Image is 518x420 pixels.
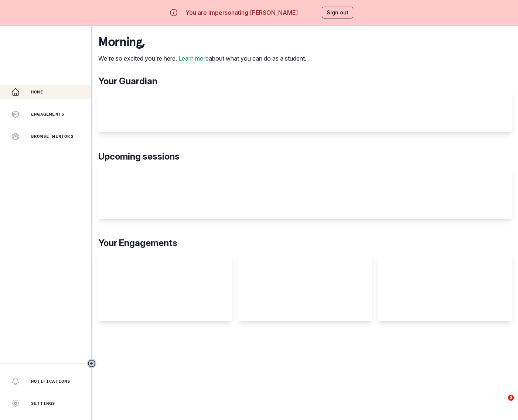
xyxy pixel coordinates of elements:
iframe: Intercom live chat [493,395,511,413]
p: Browse Mentors [31,133,74,139]
p: Engagements [31,111,64,117]
p: We're so excited you're here. about what you can do as a student. [98,54,306,63]
p: Notifications [31,378,71,384]
p: Your Guardian [98,75,512,88]
p: You are impersonating [PERSON_NAME] [185,8,298,17]
span: 2 [508,395,514,401]
p: Your Engagements [98,236,512,250]
button: Toggle sidebar [87,359,96,368]
button: Sign out [322,7,353,18]
p: morning , [98,35,306,49]
p: Settings [31,400,55,406]
a: Learn more [178,55,209,62]
p: Home [31,89,43,95]
p: Upcoming sessions [98,150,512,163]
